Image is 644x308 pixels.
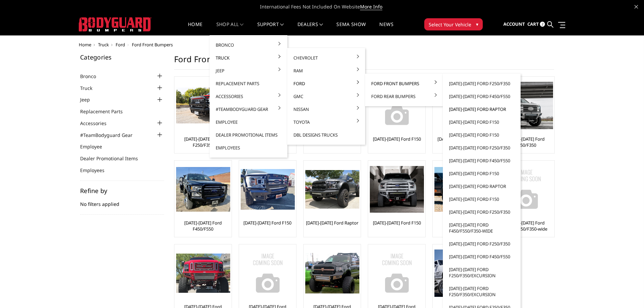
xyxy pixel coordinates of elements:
a: Bronco [212,39,285,51]
a: Dealer Promotional Items [212,128,285,141]
a: Replacement Parts [80,108,131,115]
a: [DATE]-[DATE] Ford F450/F550/F350-wide [499,220,553,232]
a: Chevrolet [290,51,362,64]
a: Employee [80,143,111,150]
a: Home [79,42,91,48]
a: [DATE]-[DATE] Ford Raptor [306,220,358,226]
a: Employee [212,116,285,128]
span: Cart [527,21,539,27]
a: Bronco [80,73,104,80]
span: ▾ [476,21,478,28]
a: DBL Designs Trucks [290,128,362,141]
a: [DATE]-[DATE] Ford F150 [446,193,518,206]
a: #TeamBodyguard Gear [212,103,285,116]
a: [DATE]-[DATE] Ford F150 [373,220,421,226]
a: #TeamBodyguard Gear [80,132,141,139]
a: [DATE]-[DATE] Ford Raptor [446,103,518,116]
a: Home [188,22,202,35]
a: [DATE]-[DATE] Ford F150 [446,128,518,141]
div: No filters applied [80,188,164,215]
a: [DATE]-[DATE] Ford Raptor [446,180,518,193]
a: Ram [290,64,362,77]
a: [DATE]-[DATE] Ford F250/F350 [434,220,488,232]
span: Ford Front Bumpers [132,42,173,48]
a: [DATE]-[DATE] Ford F250/F350 [446,77,518,90]
h5: Categories [80,54,164,60]
a: Truck [212,51,285,64]
a: [DATE]-[DATE] Ford F250/F350/Excursion [446,282,518,301]
a: shop all [216,22,244,35]
a: Ford Front Bumpers [368,77,440,90]
a: Account [503,15,525,33]
span: Select Your Vehicle [429,21,471,28]
a: [DATE]-[DATE] Ford F250/F350 [446,206,518,218]
a: Truck [98,42,109,48]
a: [DATE]-[DATE] Ford F150 [446,116,518,128]
img: No Image [370,246,424,300]
a: [DATE]-[DATE] Ford F250/F350 [446,141,518,154]
a: Employees [80,167,113,174]
span: 2 [540,22,545,27]
img: BODYGUARD BUMPERS [79,17,151,31]
a: Nissan [290,103,362,116]
a: Ford [290,77,362,90]
a: SEMA Show [336,22,366,35]
a: [DATE]-[DATE] Ford F150 [373,136,421,142]
a: More Info [360,3,382,10]
img: No Image [499,162,553,216]
a: Cart 2 [527,15,545,33]
a: [DATE]-[DATE] Ford F150 [243,220,291,226]
iframe: Chat Widget [610,276,644,308]
a: Support [257,22,284,35]
a: [DATE]-[DATE] Ford F450/F550 [176,220,230,232]
h1: Ford Front Bumpers [174,54,554,70]
a: [DATE]-[DATE] Ford F250/F350 [499,136,553,148]
a: [DATE]-[DATE] Ford F150 [446,167,518,180]
h5: Refine by [80,188,164,194]
button: Select Your Vehicle [424,18,483,30]
a: News [379,22,393,35]
a: Jeep [80,96,98,103]
a: Ford Rear Bumpers [368,90,440,103]
a: Ford [116,42,125,48]
a: Accessories [80,120,115,127]
span: Account [503,21,525,27]
a: Employees [212,141,285,154]
a: Replacement Parts [212,77,285,90]
a: Dealers [297,22,323,35]
a: No Image [499,162,553,216]
a: Toyota [290,116,362,128]
a: [DATE]-[DATE] Ford F450/F550 [446,154,518,167]
a: [DATE]-[DATE] Ford F450/F550 [446,250,518,263]
a: [DATE]-[DATE] Ford F250/F350/Excursion [446,263,518,282]
img: No Image [241,246,295,300]
a: Jeep [212,64,285,77]
a: GMC [290,90,362,103]
a: [DATE]-[DATE] Ford F450/F550 [446,90,518,103]
a: [DATE]-[DATE] Ford F250/F350 [446,237,518,250]
a: [DATE]-[DATE] Ford F450/F550/F350-wide [446,218,518,237]
a: Truck [80,85,101,92]
a: [DATE]-[DATE] Ford F250/F350 [176,136,230,148]
a: Dealer Promotional Items [80,155,146,162]
a: [DATE]-[DATE] Ford F150 [437,136,485,142]
a: Accessories [212,90,285,103]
